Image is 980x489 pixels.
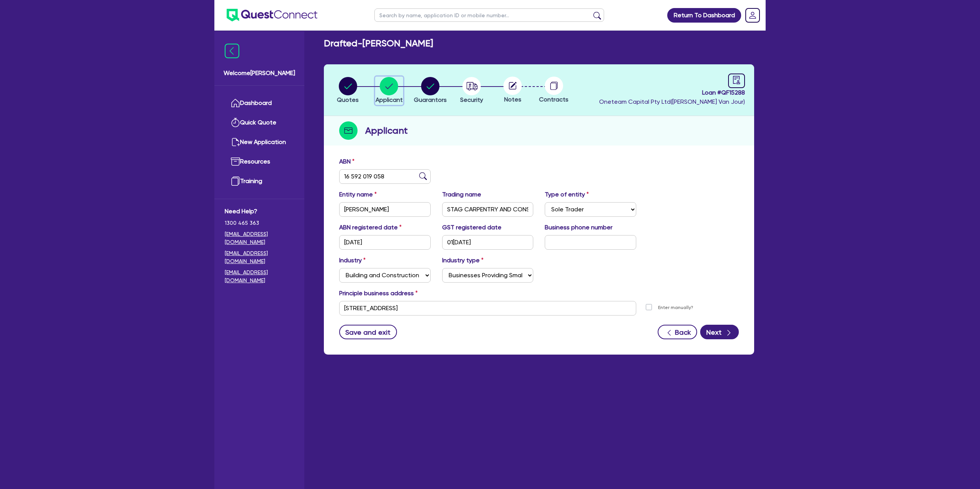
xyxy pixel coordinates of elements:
a: Resources [225,152,294,172]
a: [EMAIL_ADDRESS][DOMAIN_NAME] [225,249,294,265]
button: Save and exit [339,325,397,339]
span: Oneteam Capital Pty Ltd ( [PERSON_NAME] Van Jour ) [599,98,745,105]
img: new-application [231,137,240,147]
img: abn-lookup icon [419,172,427,180]
label: Trading name [442,190,481,199]
a: [EMAIL_ADDRESS][DOMAIN_NAME] [225,230,294,246]
a: Quick Quote [225,113,294,132]
a: audit [728,74,745,88]
a: Dashboard [225,93,294,113]
img: training [231,177,240,186]
span: Need Help? [225,207,294,216]
a: New Application [225,132,294,152]
span: Security [460,96,483,103]
span: Quotes [337,96,359,103]
h2: Drafted - [PERSON_NAME] [324,38,433,49]
span: Loan # QF15288 [599,88,745,97]
label: ABN [339,157,354,166]
img: quest-connect-logo-blue [227,9,317,21]
button: Next [700,325,739,339]
img: icon-menu-close [225,44,239,58]
span: Notes [504,96,521,103]
input: DD / MM / YYYY [442,235,534,250]
label: Entity name [339,190,377,199]
button: Applicant [375,77,403,105]
label: Type of entity [545,190,589,199]
button: Back [658,325,697,339]
a: Return To Dashboard [667,8,741,23]
h2: Applicant [365,124,408,137]
span: Welcome [PERSON_NAME] [224,69,295,78]
button: Security [460,77,483,105]
a: [EMAIL_ADDRESS][DOMAIN_NAME] [225,268,294,285]
button: Quotes [336,77,359,105]
label: GST registered date [442,223,501,232]
button: Guarantors [413,77,447,105]
img: resources [231,157,240,166]
label: Industry type [442,256,483,265]
span: Guarantors [414,96,447,103]
label: Industry [339,256,366,265]
label: ABN registered date [339,223,402,232]
img: quick-quote [231,118,240,127]
span: Contracts [539,96,568,103]
img: step-icon [339,121,358,140]
label: Principle business address [339,289,418,298]
label: Enter manually? [658,304,693,311]
span: audit [732,76,741,84]
input: Search by name, application ID or mobile number... [374,8,604,22]
span: Applicant [376,96,403,103]
label: Business phone number [545,223,612,232]
input: DD / MM / YYYY [339,235,431,250]
a: Training [225,172,294,191]
a: Dropdown toggle [743,5,763,25]
span: 1300 465 363 [225,219,294,227]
